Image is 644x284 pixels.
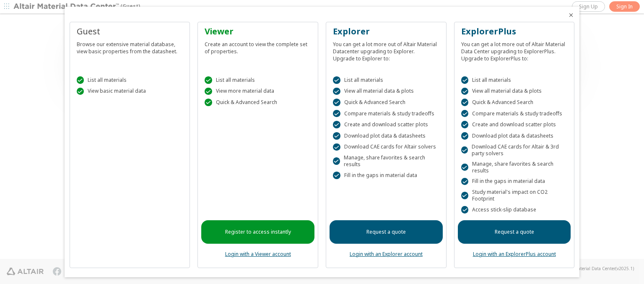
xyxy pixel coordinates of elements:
[333,88,439,95] div: View all material data & plots
[461,99,568,106] div: Quick & Advanced Search
[330,220,443,244] a: Request a quote
[333,132,340,140] div: 
[333,172,340,179] div: 
[333,172,439,179] div: Fill in the gaps in material data
[461,178,469,185] div: 
[77,26,183,37] div: Guest
[205,88,212,95] div: 
[461,76,568,84] div: List all materials
[461,206,469,214] div: 
[461,121,568,128] div: Create and download scatter plots
[205,88,311,95] div: View more material data
[201,220,314,244] a: Register to access instantly
[461,178,568,185] div: Fill in the gaps in material data
[458,220,571,244] a: Request a quote
[333,76,340,84] div: 
[333,143,340,151] div: 
[461,143,568,157] div: Download CAE cards for Altair & 3rd party solvers
[77,76,84,84] div: 
[333,154,439,168] div: Manage, share favorites & search results
[461,110,568,117] div: Compare materials & study tradeoffs
[350,250,423,258] a: Login with an Explorer account
[333,99,340,106] div: 
[333,99,439,106] div: Quick & Advanced Search
[333,132,439,140] div: Download plot data & datasheets
[461,192,468,199] div: 
[333,121,340,128] div: 
[333,121,439,128] div: Create and download scatter plots
[461,161,568,174] div: Manage, share favorites & search results
[333,157,340,165] div: 
[461,132,469,140] div: 
[568,12,574,18] button: Close
[461,121,469,128] div: 
[205,76,212,84] div: 
[205,26,311,37] div: Viewer
[333,88,340,95] div: 
[205,76,311,84] div: List all materials
[205,99,311,106] div: Quick & Advanced Search
[205,99,212,106] div: 
[461,206,568,214] div: Access stick-slip database
[77,88,84,95] div: 
[461,88,568,95] div: View all material data & plots
[333,76,439,84] div: List all materials
[461,132,568,140] div: Download plot data & datasheets
[77,76,183,84] div: List all materials
[461,76,469,84] div: 
[333,37,439,62] div: You can get a lot more out of Altair Material Datacenter upgrading to Explorer. Upgrade to Explor...
[473,250,556,258] a: Login with an ExplorerPlus account
[333,110,439,117] div: Compare materials & study tradeoffs
[225,250,291,258] a: Login with a Viewer account
[461,146,468,154] div: 
[461,99,469,106] div: 
[461,26,568,37] div: ExplorerPlus
[461,164,468,171] div: 
[461,189,568,202] div: Study material's impact on CO2 Footprint
[333,26,439,37] div: Explorer
[333,110,340,117] div: 
[77,88,183,95] div: View basic material data
[461,110,469,117] div: 
[205,37,311,55] div: Create an account to view the complete set of properties.
[461,88,469,95] div: 
[461,37,568,62] div: You can get a lot more out of Altair Material Data Center upgrading to ExplorerPlus. Upgrade to E...
[77,37,183,55] div: Browse our extensive material database, view basic properties from the datasheet.
[333,143,439,151] div: Download CAE cards for Altair solvers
